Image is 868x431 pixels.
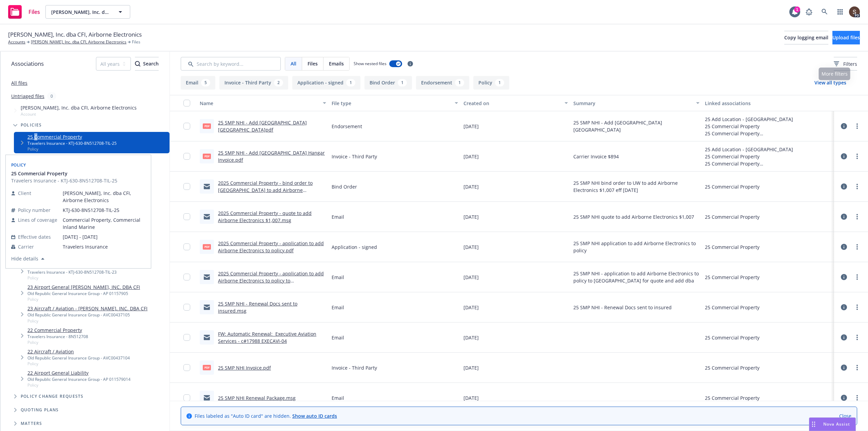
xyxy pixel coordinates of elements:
[27,339,88,345] span: Policy
[27,334,88,339] div: Travelers Insurance - 8N512708
[463,183,479,190] span: [DATE]
[45,5,130,19] button: [PERSON_NAME], Inc. dba CFI, Airborne Electronics
[51,8,110,16] span: [PERSON_NAME], Inc. dba CFI, Airborne Electronics
[705,116,815,123] div: 25 Add Location - [GEOGRAPHIC_DATA]
[27,327,88,334] a: 22 Commercial Property
[274,79,283,86] div: 2
[705,304,759,311] div: 25 Commercial Property
[853,152,861,160] a: more
[181,57,281,71] input: Search by keyword...
[461,95,571,111] button: Created on
[702,95,834,111] button: Linked associations
[463,304,479,311] span: [DATE]
[183,334,190,341] input: Toggle Row Selected
[218,270,324,298] a: 2025 Commercial Property - application to add Airborne Electronics to policy to [GEOGRAPHIC_DATA]...
[63,216,145,231] span: Commercial Property, Commercial Inland Marine
[292,76,360,90] button: Application - signed
[8,30,142,39] span: [PERSON_NAME], Inc. dba CFI, Airborne Electronics
[853,243,861,251] a: more
[27,291,140,296] div: Old Republic General Insurance Group - AP 01157905
[197,95,329,111] button: Name
[329,95,461,111] button: File type
[27,283,140,291] a: 23 Airport General [PERSON_NAME], INC. DBA CFI
[183,183,190,190] input: Toggle Row Selected
[364,76,412,90] button: Bind Order
[705,243,759,251] div: 25 Commercial Property
[794,6,800,13] div: 1
[183,364,190,371] input: Toggle Row Selected
[21,123,42,127] span: Policies
[27,305,147,312] a: 23 Aircraft / Aviation - [PERSON_NAME], INC. DBA CFI
[573,119,700,133] span: 25 SMP NHI - Add [GEOGRAPHIC_DATA] [GEOGRAPHIC_DATA]
[31,39,126,45] a: [PERSON_NAME], Inc. dba CFI, Airborne Electronics
[27,146,117,152] span: Policy
[332,100,451,107] div: File type
[571,95,703,111] button: Summary
[27,318,147,324] span: Policy
[8,255,47,263] button: Hide details
[463,243,479,251] span: [DATE]
[63,243,145,250] span: Travelers Insurance
[200,100,319,107] div: Name
[308,60,318,67] span: Files
[218,240,324,254] a: 2025 Commercial Property - application to add Airborne Electronics to policy.pdf
[705,146,815,153] div: 25 Add Location - [GEOGRAPHIC_DATA]
[463,213,479,220] span: [DATE]
[183,213,190,220] input: Toggle Row Selected
[27,275,117,281] span: Policy
[195,412,337,419] span: Files labeled as "Auto ID card" are hidden.
[183,304,190,311] input: Toggle Row Selected
[705,394,759,401] div: 25 Commercial Property
[853,333,861,341] a: more
[218,300,297,314] a: 25 SMP NHI - Renewal Docs sent to insured.msg
[834,60,857,67] span: Filters
[802,5,816,19] a: Report a Bug
[853,303,861,311] a: more
[332,364,377,371] span: Invoice - Third Party
[18,233,51,240] span: Effective dates
[218,119,307,133] a: 25 SMP NHI - Add [GEOGRAPHIC_DATA] [GEOGRAPHIC_DATA]pdf
[455,79,464,86] div: 1
[291,60,296,67] span: All
[332,394,344,401] span: Email
[11,80,27,86] a: All files
[292,413,337,419] a: Show auto ID cards
[11,59,44,68] span: Associations
[463,123,479,130] span: [DATE]
[27,133,117,140] a: 25 Commercial Property
[332,334,344,341] span: Email
[21,408,59,412] span: Quoting plans
[416,76,469,90] button: Endorsement
[705,364,759,371] div: 25 Commercial Property
[135,57,159,70] div: Search
[27,355,130,361] div: Old Republic General Insurance Group - AVC00437104
[8,39,25,45] a: Accounts
[705,160,815,167] div: 25 Commercial Property
[804,76,857,90] button: View all types
[832,31,860,44] button: Upload files
[11,177,117,184] span: Travelers Insurance - KTJ-630-8N512708-TIL-25
[853,182,861,191] a: more
[332,243,377,251] span: Application - signed
[573,100,692,107] div: Summary
[573,153,619,160] span: Carrier Invoice $894
[849,6,860,17] img: photo
[398,79,407,86] div: 1
[18,207,51,214] span: Policy number
[573,304,672,311] span: 25 SMP NHI - Renewal Docs sent to insured
[354,61,387,66] span: Show nested files
[203,123,211,129] span: pdf
[463,364,479,371] span: [DATE]
[705,183,759,190] div: 25 Commercial Property
[135,61,140,66] svg: Search
[463,394,479,401] span: [DATE]
[463,334,479,341] span: [DATE]
[218,210,312,223] a: 2025 Commercial Property - quote to add Airborne Electronics $1,007.msg
[705,334,759,341] div: 25 Commercial Property
[823,421,850,427] span: Nova Assist
[809,417,856,431] button: Nova Assist
[63,207,145,214] span: KTJ-630-8N512708-TIL-25
[11,170,117,177] button: 25 Commercial Property
[183,243,190,250] input: Toggle Row Selected
[573,179,700,194] span: 25 SMP NHI bind order to UW to add Airborne Electronics $1,007 eff [DATE]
